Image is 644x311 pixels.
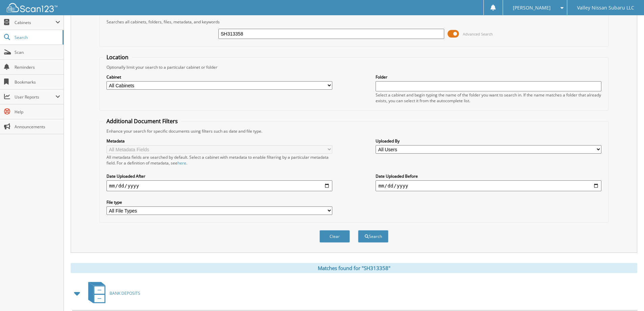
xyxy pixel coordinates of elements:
[106,173,332,179] label: Date Uploaded After
[376,180,601,191] input: end
[376,138,601,144] label: Uploaded By
[15,94,55,100] span: User Reports
[15,49,60,55] span: Scan
[463,31,493,37] span: Advanced Search
[376,173,601,179] label: Date Uploaded Before
[319,230,350,243] button: Clear
[15,79,60,85] span: Bookmarks
[106,138,332,144] label: Metadata
[376,74,601,80] label: Folder
[103,117,181,125] legend: Additional Document Filters
[106,199,332,205] label: File type
[106,154,332,166] div: All metadata fields are searched by default. Select a cabinet with metadata to enable filtering b...
[513,6,551,10] span: [PERSON_NAME]
[103,19,605,25] div: Searches all cabinets, folders, files, metadata, and keywords
[110,290,140,296] span: BANK DEPOSITS
[610,279,644,311] iframe: Chat Widget
[15,20,55,25] span: Cabinets
[15,109,60,115] span: Help
[358,230,388,243] button: Search
[103,53,132,61] legend: Location
[103,64,605,70] div: Optionally limit your search to a particular cabinet or folder
[376,92,601,104] div: Select a cabinet and begin typing the name of the folder you want to search in. If the name match...
[71,263,637,273] div: Matches found for "SH313358"
[577,6,634,10] span: Valley Nissan Subaru LLC
[15,124,60,130] span: Announcements
[106,74,332,80] label: Cabinet
[84,280,140,307] a: BANK DEPOSITS
[7,3,57,12] img: scan123-logo-white.svg
[103,128,605,134] div: Enhance your search for specific documents using filters such as date and file type.
[177,160,186,166] a: here
[106,180,332,191] input: start
[15,35,59,40] span: Search
[15,64,60,70] span: Reminders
